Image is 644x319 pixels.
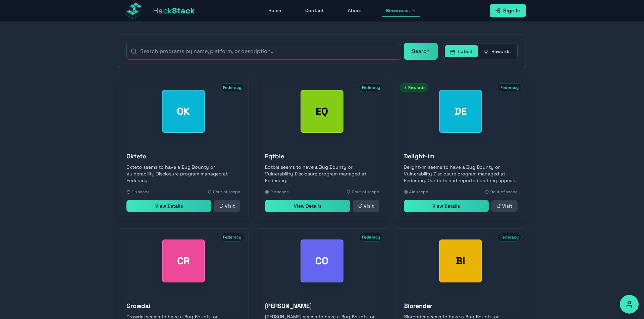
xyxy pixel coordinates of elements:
span: Federacy [359,83,383,92]
span: Federacy [359,233,383,242]
a: Visit [214,200,240,212]
input: Search programs by name, platform, or description... [126,43,401,60]
button: Rewards [478,45,516,57]
button: Resources [382,4,420,17]
h3: Delight-im [404,152,518,161]
div: Crowdai [162,240,205,282]
a: View Details [404,200,489,212]
h3: Eqtble [265,152,379,161]
span: 0 out of scope [213,189,240,195]
p: Okteto seems to have a Bug Bounty or Vulnerability Disclosure program managed at Federacy. [126,164,240,184]
h3: Okteto [126,152,240,161]
span: 4 in scope [409,189,428,195]
span: Federacy [220,83,244,92]
a: Home [264,4,285,17]
span: 1 in scope [132,189,150,195]
span: Federacy [220,233,244,242]
h3: Biorender [404,301,518,311]
span: Federacy [497,233,522,242]
div: Biorender [439,240,482,282]
h3: Crowdai [126,301,240,311]
a: Sign In [490,4,526,17]
span: Rewards [400,83,428,92]
span: 0 out of scope [352,189,379,195]
a: Visit [491,200,518,212]
button: Accessibility Options [620,295,639,314]
span: Stack [172,5,195,16]
p: Eqtble seems to have a Bug Bounty or Vulnerability Disclosure program managed at Federacy. [265,164,379,184]
a: View Details [126,200,211,212]
h3: [PERSON_NAME] [265,301,379,311]
div: Eqtble [301,90,343,133]
p: Delight-im seems to have a Bug Bounty or Vulnerability Disclosure program managed at Federacy. Ou... [404,164,518,184]
a: Contact [301,4,328,17]
button: Latest [445,45,478,57]
span: Federacy [497,83,522,92]
a: View Details [265,200,350,212]
button: Search [404,43,438,60]
a: About [344,4,366,17]
span: Sign In [503,7,521,15]
div: Delight-im [439,90,482,133]
span: Resources [386,7,410,14]
span: 0 out of scope [490,189,518,195]
div: Okteto [162,90,205,133]
span: Hack [153,5,195,16]
div: Cooper [301,240,343,282]
span: 2 in scope [270,189,289,195]
a: Visit [353,200,379,212]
